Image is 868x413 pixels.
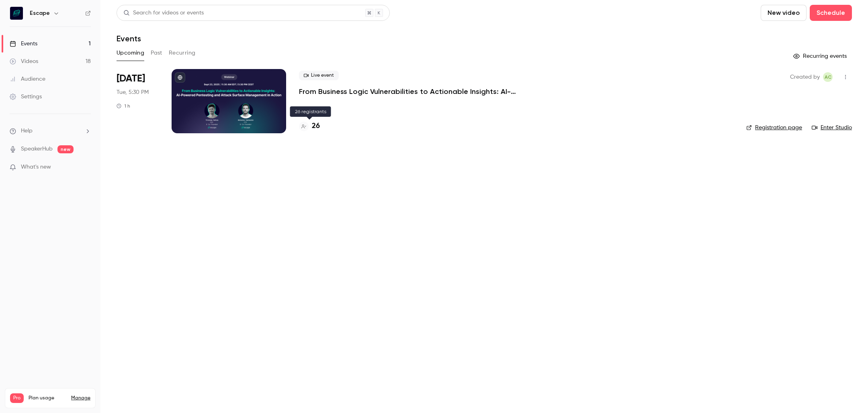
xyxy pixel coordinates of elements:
div: Search for videos or events [123,9,204,17]
a: Manage [71,395,90,401]
span: Tue, 5:30 PM [117,88,149,96]
div: Events [10,40,37,48]
span: Alexandra Charikova [823,72,833,82]
button: Recurring events [790,50,852,63]
h6: Escape [30,9,50,17]
span: Pro [10,393,24,403]
a: From Business Logic Vulnerabilities to Actionable Insights: AI-powered Pentesting + ASM in Action [299,87,540,96]
a: Enter Studio [812,124,852,132]
div: Sep 23 Tue, 5:30 PM (Europe/Amsterdam) [117,69,159,133]
span: new [57,145,74,153]
h1: Events [117,34,141,43]
div: Videos [10,57,38,65]
button: Recurring [169,47,196,59]
span: AC [825,72,831,82]
button: Past [151,47,162,59]
span: Live event [299,71,339,80]
button: New video [761,5,807,21]
img: Escape [10,7,23,20]
h4: 26 [312,121,320,132]
button: Upcoming [117,47,144,59]
iframe: Noticeable Trigger [81,164,91,171]
span: Created by [790,72,820,82]
span: What's new [21,163,51,171]
a: SpeakerHub [21,145,53,153]
div: Settings [10,93,42,101]
span: [DATE] [117,72,145,85]
a: Registration page [746,124,802,132]
span: Plan usage [29,395,66,401]
div: 1 h [117,103,130,109]
a: 26 [299,121,320,132]
button: Schedule [810,5,852,21]
div: Audience [10,75,45,83]
span: Help [21,127,33,135]
li: help-dropdown-opener [10,127,91,135]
